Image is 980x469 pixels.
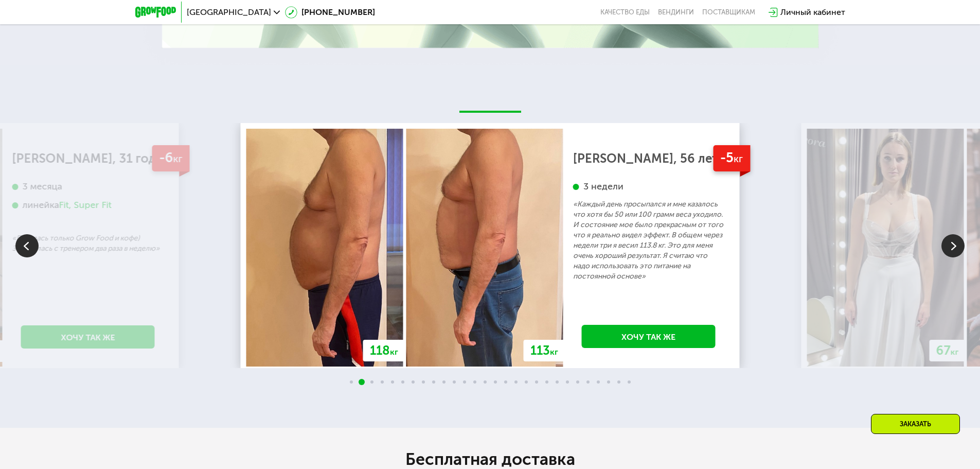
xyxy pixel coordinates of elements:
[173,153,182,165] span: кг
[930,340,966,361] div: 67
[658,8,694,16] a: Вендинги
[550,347,558,357] span: кг
[187,8,271,16] span: [GEOGRAPHIC_DATA]
[524,340,565,361] div: 113
[59,199,112,211] div: Fit, Super Fit
[780,6,845,19] div: Личный кабинет
[12,153,164,164] div: [PERSON_NAME], 31 год
[15,234,39,257] img: Slide left
[285,6,375,19] a: [PHONE_NUMBER]
[702,8,755,16] div: поставщикам
[21,325,155,349] a: Хочу так же
[12,233,164,254] p: «Питалась только Grow Food и кофе) Занималась с тренером два раза в неделю»
[363,340,405,361] div: 118
[573,153,724,164] div: [PERSON_NAME], 56 лет
[573,181,724,193] div: 3 недели
[12,199,164,211] div: линейка
[573,199,724,282] p: «Каждый день просыпался и мне казалось что хотя бы 50 или 100 грамм веса уходило. И состояние мое...
[871,414,960,434] div: Заказать
[152,145,189,171] div: -6
[600,8,650,16] a: Качество еды
[951,347,959,357] span: кг
[390,347,398,357] span: кг
[12,181,164,193] div: 3 месяца
[941,234,965,257] img: Slide right
[734,153,743,165] span: кг
[713,145,750,171] div: -5
[582,325,716,348] a: Хочу так же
